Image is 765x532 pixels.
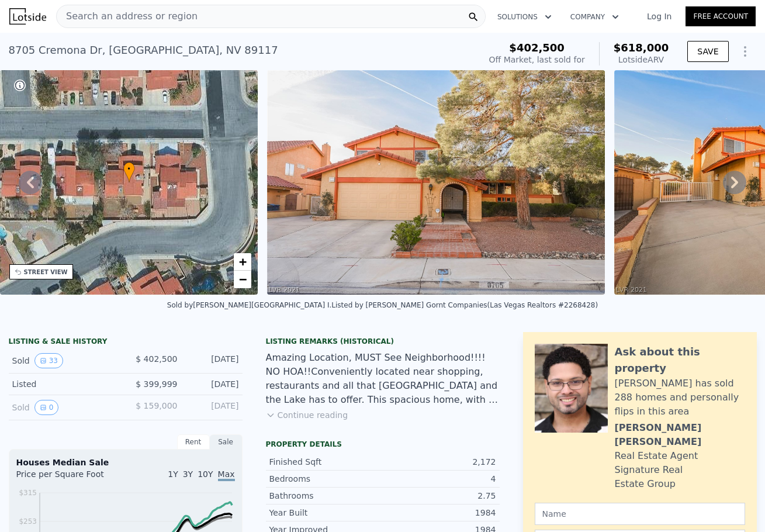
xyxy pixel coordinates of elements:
[234,271,251,288] a: Zoom out
[686,6,756,26] a: Free Account
[19,489,37,497] tspan: $315
[614,42,669,54] span: $618,000
[561,6,628,27] button: Company
[123,162,135,182] div: •
[187,378,239,390] div: [DATE]
[16,468,126,487] div: Price per Square Foot
[34,353,63,368] button: View historical data
[266,409,348,421] button: Continue reading
[266,440,500,449] div: Property details
[167,301,331,309] div: Sold by [PERSON_NAME][GEOGRAPHIC_DATA] I .
[633,11,686,22] a: Log In
[383,456,496,468] div: 2,172
[266,337,500,346] div: Listing Remarks (Historical)
[210,434,243,450] div: Sale
[269,490,383,502] div: Bathrooms
[535,503,745,525] input: Name
[12,400,116,415] div: Sold
[57,9,198,23] span: Search an address or region
[187,400,239,415] div: [DATE]
[136,379,177,389] span: $ 399,999
[9,337,243,348] div: LISTING & SALE HISTORY
[12,378,116,390] div: Listed
[239,254,247,269] span: +
[331,301,598,309] div: Listed by [PERSON_NAME] Gornt Companies (Las Vegas Realtors #2268428)
[266,351,500,407] div: Amazing Location, MUST See Neighborhood!!!! NO HOA!!Conveniently located near shopping, restauran...
[9,8,46,25] img: Lotside
[383,507,496,519] div: 1984
[9,42,278,58] div: 8705 Cremona Dr , [GEOGRAPHIC_DATA] , NV 89117
[136,354,177,364] span: $ 402,500
[24,268,68,277] div: STREET VIEW
[615,421,745,449] div: [PERSON_NAME] [PERSON_NAME]
[615,449,698,463] div: Real Estate Agent
[19,517,37,526] tspan: $253
[383,473,496,485] div: 4
[269,507,383,519] div: Year Built
[488,6,561,27] button: Solutions
[489,54,585,65] div: Off Market, last sold for
[136,401,177,410] span: $ 159,000
[218,469,235,481] span: Max
[187,353,239,368] div: [DATE]
[183,469,193,479] span: 3Y
[615,344,745,376] div: Ask about this property
[34,400,59,415] button: View historical data
[615,463,745,491] div: Signature Real Estate Group
[198,469,213,479] span: 10Y
[269,456,383,468] div: Finished Sqft
[269,473,383,485] div: Bedrooms
[234,253,251,271] a: Zoom in
[177,434,210,450] div: Rent
[267,70,604,295] img: Sale: 72378375 Parcel: 60709679
[687,41,728,62] button: SAVE
[383,490,496,502] div: 2.75
[614,54,669,65] div: Lotside ARV
[123,164,135,174] span: •
[168,469,178,479] span: 1Y
[239,272,247,286] span: −
[12,353,116,368] div: Sold
[509,42,565,54] span: $402,500
[733,40,757,63] button: Show Options
[615,376,745,419] div: [PERSON_NAME] has sold 288 homes and personally flips in this area
[16,457,235,468] div: Houses Median Sale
